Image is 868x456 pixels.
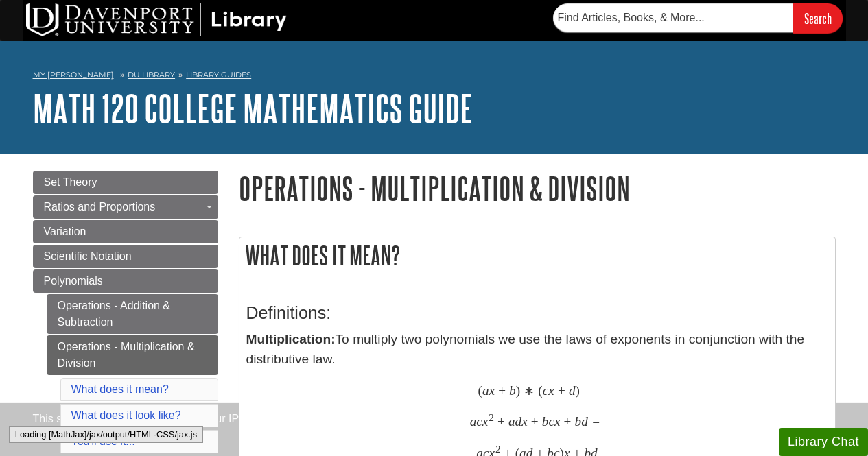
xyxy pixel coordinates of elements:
[26,3,287,36] img: DU Library
[489,383,495,398] span: x
[33,69,114,81] a: My [PERSON_NAME]
[516,383,520,398] span: )
[553,3,793,32] input: Find Articles, Books, & More...
[489,411,494,424] span: 2
[584,383,591,398] span: =
[476,413,482,429] span: c
[497,413,505,429] span: +
[793,3,843,33] input: Search
[531,413,539,429] span: +
[542,413,549,429] span: b
[246,332,336,346] strong: Multiplication:
[44,275,103,287] span: Polynomials
[33,220,218,243] a: Variation
[548,383,554,398] span: x
[47,294,218,334] a: Operations - Addition & Subtraction
[569,383,576,398] span: d
[495,443,501,455] span: 2
[508,413,515,429] span: a
[564,413,572,429] span: +
[33,87,473,130] a: MATH 120 College Mathematics Guide
[478,383,482,398] span: (
[470,413,477,429] span: a
[44,226,86,237] span: Variation
[548,413,554,429] span: c
[128,70,175,80] a: DU Library
[538,383,542,398] span: (
[575,383,579,398] span: )
[521,413,528,429] span: x
[33,269,218,293] a: Polynomials
[482,383,489,398] span: a
[575,413,582,429] span: b
[44,176,97,188] span: Set Theory
[515,413,522,429] span: d
[482,413,489,429] span: x
[246,303,828,323] h3: Definitions:
[47,335,218,375] a: Operations - Multiplication & Division
[239,171,836,206] h1: Operations - Multiplication & Division
[553,3,843,33] form: Searches DU Library's articles, books, and more
[44,201,156,213] span: Ratios and Proportions
[558,383,565,398] span: +
[779,428,868,456] button: Library Chat
[33,171,218,194] a: Set Theory
[33,195,218,219] a: Ratios and Proportions
[44,250,132,262] span: Scientific Notation
[524,383,535,398] span: ∗
[554,413,561,429] span: x
[509,383,516,398] span: b
[186,70,251,80] a: Library Guides
[592,413,600,429] span: =
[239,237,835,274] h2: What does it mean?
[581,413,588,429] span: d
[33,245,218,268] a: Scientific Notation
[543,383,549,398] span: c
[71,383,169,395] a: What does it mean?
[498,383,506,398] span: +
[71,409,181,421] a: What does it look like?
[71,435,135,447] a: You'll use it...
[9,426,203,443] div: Loading [MathJax]/jax/output/HTML-CSS/jax.js
[33,66,836,88] nav: breadcrumb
